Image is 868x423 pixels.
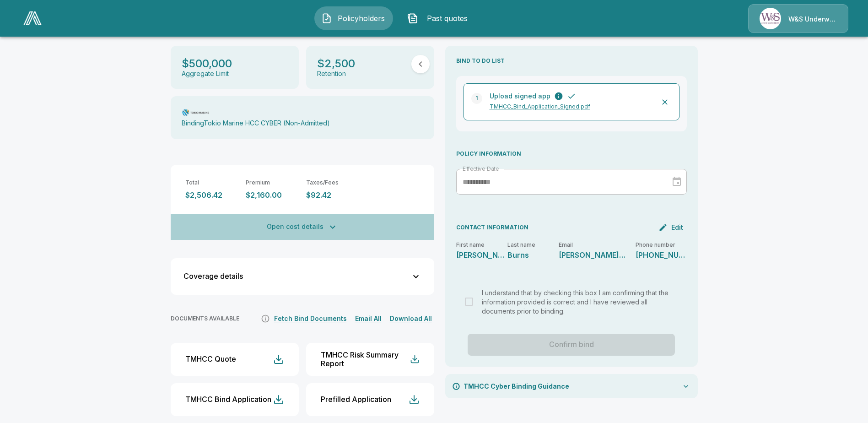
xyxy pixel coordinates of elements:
img: Policyholders Icon [321,13,332,24]
button: Open cost details [171,214,434,240]
img: Carrier Logo [182,108,210,117]
p: DOCUMENTS AVAILABLE [171,315,239,322]
p: Taxes/Fees [306,179,359,186]
p: BIND TO DO LIST [456,57,687,65]
p: Aggregate Limit [182,70,229,78]
label: Effective Date [463,165,499,173]
p: TMHCC Cyber Binding Guidance [464,381,569,391]
button: Past quotes IconPast quotes [400,6,479,30]
span: Past quotes [422,13,472,24]
p: TMHCC_Bind_Application_Signed.pdf [490,103,651,111]
p: $2,500 [317,57,355,70]
button: Prefilled Application [306,383,434,416]
p: Phone number [636,242,687,248]
p: Binding Tokio Marine HCC CYBER (Non-Admitted) [182,119,330,127]
img: Past quotes Icon [407,13,418,24]
img: AA Logo [23,11,42,25]
div: TMHCC Bind Application [185,395,271,404]
span: Policyholders [336,13,386,24]
p: Upload signed app [490,91,550,101]
p: $2,160.00 [246,191,299,200]
button: TMHCC Bind Application [171,383,299,416]
p: Burns [507,251,559,259]
p: Email [559,242,636,248]
button: Download All [388,313,434,325]
p: $2,506.42 [185,191,238,200]
p: POLICY INFORMATION [456,150,687,158]
button: Coverage details [176,264,429,289]
button: Edit [657,220,687,235]
p: Last name [507,242,559,248]
p: Retention [317,70,346,78]
button: TMHCC Risk Summary Report [306,343,434,376]
p: $92.42 [306,191,359,200]
button: Fetch Bind Documents [272,313,349,325]
p: tina@burnsautogroup.com [559,251,628,259]
p: 215-757-8886 [636,251,687,259]
button: TMHCC Quote [171,343,299,376]
p: Premium [246,179,299,186]
p: 1 [475,94,478,103]
div: Coverage details [183,272,410,280]
button: Policyholders IconPolicyholders [314,6,393,30]
div: TMHCC Risk Summary Report [321,351,410,369]
div: TMHCC Quote [185,355,236,363]
span: I understand that by checking this box I am confirming that the information provided is correct a... [482,289,669,315]
svg: It's not guaranteed that the documents are available. Some carriers can take up to 72 hours to pr... [261,314,270,323]
button: Email All [353,313,384,325]
p: Paul [456,251,507,259]
p: First name [456,242,507,248]
p: CONTACT INFORMATION [456,223,528,232]
div: Prefilled Application [321,395,391,404]
button: A signed copy of the submitted cyber application [554,92,563,101]
p: $500,000 [182,57,232,70]
p: Total [185,179,238,186]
